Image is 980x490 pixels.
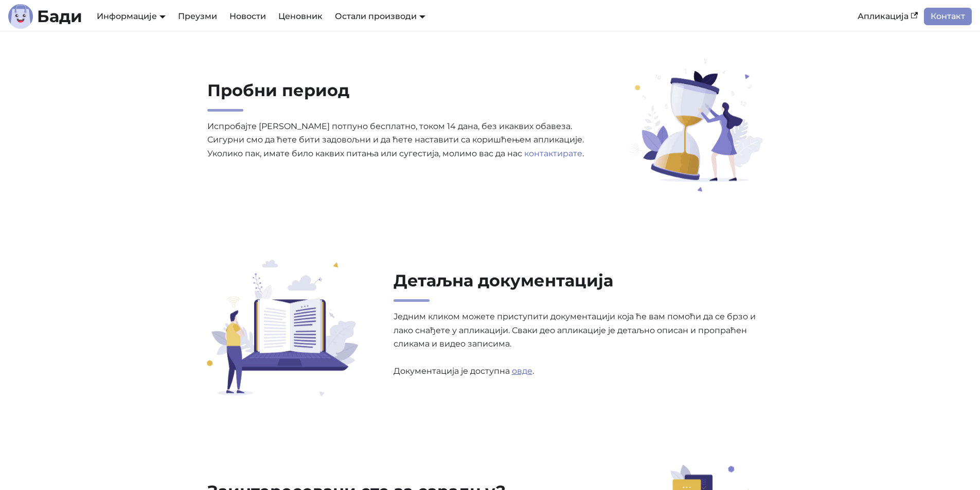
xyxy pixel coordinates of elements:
[851,8,924,25] a: Апликација
[207,80,587,112] h2: Пробни период
[8,4,82,29] a: ЛогоБади
[97,11,166,21] a: Информације
[8,4,33,29] img: Лого
[272,8,329,25] a: Ценовник
[204,258,363,397] img: Детаљна документација
[924,8,972,25] a: Контакт
[617,55,775,192] img: Пробни период
[524,149,582,158] a: контактирате
[37,8,82,25] b: Бади
[394,270,773,302] h2: Детаљна документација
[223,8,272,25] a: Новости
[207,120,587,160] p: Испробајте [PERSON_NAME] потпуно бесплатно, током 14 дана, без икаквих обавеза. Сигурни смо да ће...
[394,310,773,378] p: Једним кликом можете приступити документацији која ће вам помоћи да се брзо и лако снађете у апли...
[335,11,425,21] a: Остали производи
[512,366,532,376] a: овде
[172,8,223,25] a: Преузми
